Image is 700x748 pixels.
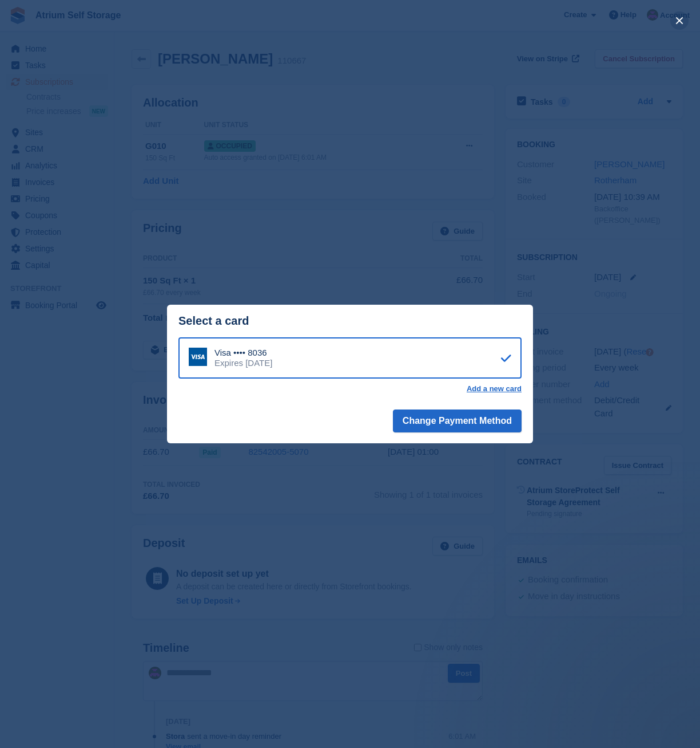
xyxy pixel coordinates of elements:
div: Expires [DATE] [214,358,272,368]
img: Visa Logo [189,348,207,366]
div: Select a card [178,314,522,328]
div: Visa •••• 8036 [214,348,272,358]
button: Change Payment Method [393,410,522,432]
a: Add a new card [467,384,522,393]
button: close [670,11,689,30]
